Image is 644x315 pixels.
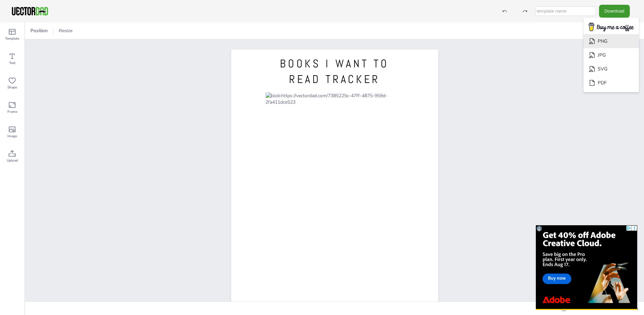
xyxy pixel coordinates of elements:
[7,85,17,90] span: Shape
[535,6,596,16] input: template name
[7,133,17,139] span: Image
[583,76,639,90] li: PDF
[583,34,639,48] li: PNG
[536,225,637,310] iframe: Advertisment
[29,27,49,34] span: Position
[56,25,75,36] button: Resize
[599,5,630,17] button: Download
[5,36,19,41] span: Template
[11,6,49,16] img: VectorDad-1.png
[583,48,639,62] li: JPG
[9,60,16,66] span: Text
[583,18,639,92] ul: Download
[536,226,542,231] div: X
[584,21,638,34] img: buymecoffee.png
[7,109,17,114] span: Frame
[583,62,639,76] li: SVG
[7,158,18,163] span: Upload
[280,57,389,86] span: BOOKS I WANT TO READ TRACKER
